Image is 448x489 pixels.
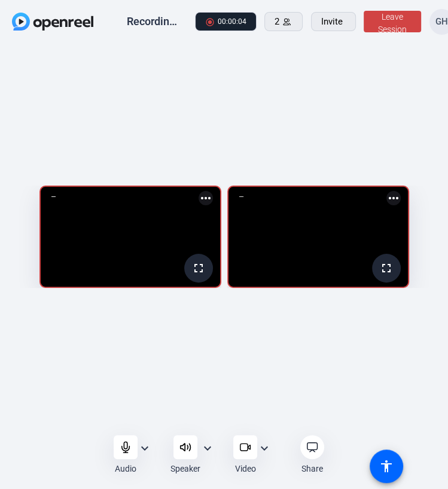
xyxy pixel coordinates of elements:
[200,441,215,455] mat-icon: expand_more
[311,12,356,31] button: Invite
[191,261,206,275] mat-icon: fullscreen
[321,15,343,29] span: Invite
[115,463,136,475] div: Audio
[364,11,420,32] button: Leave Session
[12,13,93,31] img: OpenReel logo
[170,463,200,475] div: Speaker
[138,441,152,455] mat-icon: expand_more
[199,191,213,205] mat-icon: more_horiz
[264,12,303,31] button: 2
[379,261,394,275] mat-icon: fullscreen
[275,15,279,29] span: 2
[235,463,256,475] div: Video
[257,441,272,455] mat-icon: expand_more
[386,191,401,205] mat-icon: more_horiz
[301,463,323,475] div: Share
[126,14,178,29] div: Recordings - Culture Cohort
[378,12,407,34] span: Leave Session
[379,459,394,473] mat-icon: accessibility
